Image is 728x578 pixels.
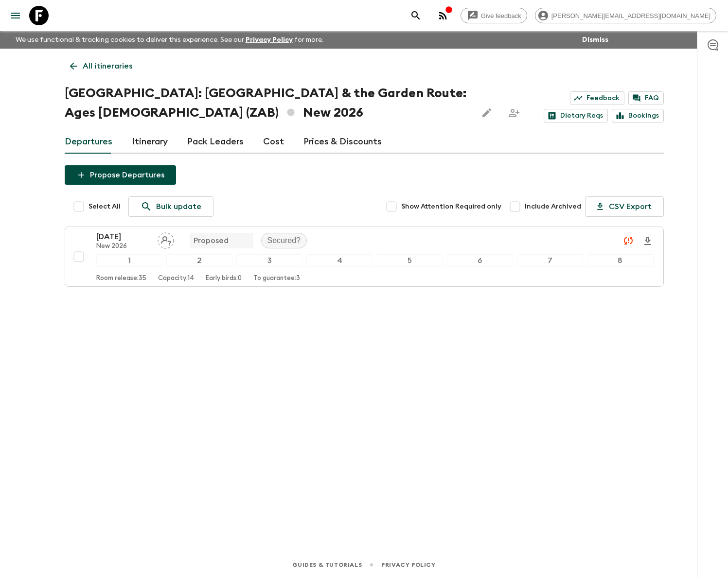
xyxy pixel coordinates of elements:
button: Edit this itinerary [477,103,497,123]
svg: Unable to sync - Check prices and secured [622,235,634,246]
div: 4 [306,254,373,267]
div: 8 [587,254,653,267]
p: We use functional & tracking cookies to deliver this experience. See our for more. [12,31,327,49]
p: To guarantee: 3 [253,275,300,282]
a: Privacy Policy [381,560,435,570]
span: Show Attention Required only [401,202,501,211]
div: 2 [166,254,232,267]
a: Guides & Tutorials [292,560,362,570]
button: Dismiss [580,33,611,47]
p: Bulk update [156,201,201,212]
button: search adventures [406,6,426,25]
button: menu [6,6,25,25]
div: 1 [96,254,162,267]
a: Cost [263,130,284,154]
span: [PERSON_NAME][EMAIL_ADDRESS][DOMAIN_NAME] [546,12,716,19]
a: Bulk update [128,196,213,217]
span: Give feedback [476,12,527,19]
p: New 2026 [96,243,150,250]
h1: [GEOGRAPHIC_DATA]: [GEOGRAPHIC_DATA] & the Garden Route: Ages [DEMOGRAPHIC_DATA] (ZAB) New 2026 [65,84,469,123]
button: Propose Departures [65,165,176,185]
svg: Download Onboarding [642,235,654,247]
div: 3 [236,254,302,267]
a: Dietary Reqs [544,109,608,123]
p: Early birds: 0 [206,275,242,282]
div: 6 [447,254,513,267]
span: Include Archived [525,202,581,211]
a: Pack Leaders [187,130,244,154]
p: Capacity: 14 [158,275,194,282]
span: Share this itinerary [504,103,524,123]
a: Feedback [570,91,624,105]
p: All itineraries [83,60,132,72]
p: Room release: 35 [96,275,146,282]
button: CSV Export [585,196,664,217]
a: Give feedback [461,8,527,23]
div: Secured? [261,233,307,248]
a: Departures [65,130,112,154]
a: Itinerary [132,130,168,154]
span: Assign pack leader [158,235,174,243]
a: Prices & Discounts [303,130,382,154]
div: 7 [517,254,583,267]
p: Proposed [194,235,229,246]
button: [DATE]New 2026Assign pack leaderProposedSecured?12345678Room release:35Capacity:14Early birds:0To... [65,227,664,287]
a: Bookings [612,109,664,123]
p: [DATE] [96,231,150,243]
div: 5 [377,254,443,267]
span: Select All [89,202,121,211]
a: FAQ [628,91,664,105]
a: Privacy Policy [246,36,293,43]
div: [PERSON_NAME][EMAIL_ADDRESS][DOMAIN_NAME] [535,8,716,23]
p: Secured? [267,235,301,246]
a: All itineraries [65,56,138,76]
